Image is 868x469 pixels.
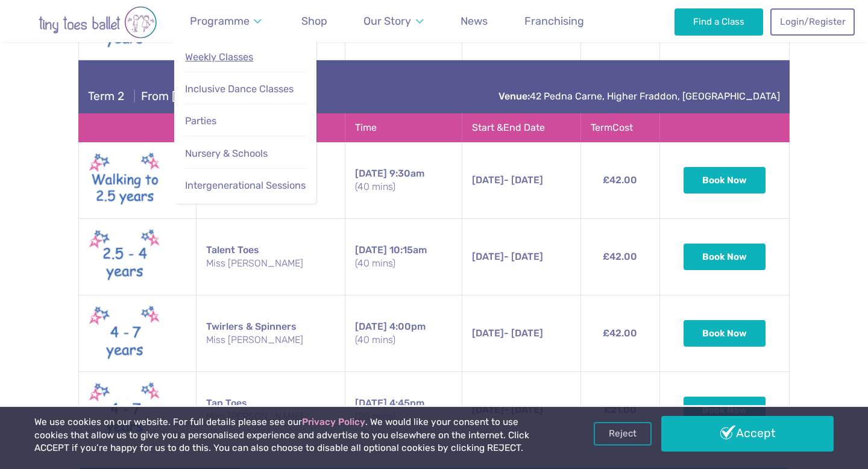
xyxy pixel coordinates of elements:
span: [DATE] [472,251,504,262]
img: Talent toes New (May 2025) [89,226,161,288]
a: News [455,8,493,35]
a: Privacy Policy [302,417,365,427]
span: Franchising [524,14,584,27]
span: News [461,14,488,27]
th: Time [345,113,462,142]
span: Term 2 [88,89,124,103]
span: [DATE] [355,397,387,409]
small: (40 mins) [355,257,452,270]
a: Inclusive Dance Classes [184,77,307,102]
img: tiny toes ballet [13,6,182,39]
td: Twirlers & Spinners [197,295,345,372]
a: Weekly Classes [184,45,307,70]
small: (40 mins) [355,333,452,347]
span: - [DATE] [472,327,543,339]
button: Book Now [684,320,766,347]
span: Weekly Classes [185,51,253,63]
td: £42.00 [580,219,659,295]
a: Franchising [519,8,590,35]
span: [DATE] [355,168,387,179]
a: Find a Class [675,8,763,35]
span: Parties [185,115,216,127]
a: Our Story [358,8,429,35]
td: £21.00 [580,372,659,449]
td: Talent Toes [197,219,345,295]
strong: Venue: [498,90,530,102]
p: We use cookies on our website. For full details please see our . We would like your consent to us... [34,416,554,455]
span: [DATE] [472,404,504,415]
span: - [DATE] [472,404,543,415]
span: [DATE] [472,327,504,339]
span: Our Story [363,14,411,27]
a: Programme [184,8,268,35]
td: 4:45pm [345,372,462,449]
td: 9:30am [345,142,462,219]
td: 4:00pm [345,295,462,372]
span: - [DATE] [472,251,543,262]
span: Intergenerational Sessions [185,180,306,191]
a: Intergenerational Sessions [184,174,307,198]
th: Term Cost [580,113,659,142]
a: Accept [661,416,834,451]
img: Twirlers & Spinners New (May 2025) [89,303,161,364]
td: £42.00 [580,295,659,372]
small: (40 mins) [355,180,452,194]
td: £42.00 [580,142,659,219]
th: Start & End Date [462,113,580,142]
img: Twirlers & Spinners New (May 2025) [89,379,161,441]
a: Nursery & Schools [184,142,307,166]
span: | [127,89,141,103]
a: Venue:42 Pedna Carne, Higher Fraddon, [GEOGRAPHIC_DATA] [498,90,780,102]
button: Book Now [684,397,766,423]
span: [DATE] [355,244,387,256]
button: Book Now [684,244,766,270]
small: Miss [PERSON_NAME] [206,333,335,347]
span: Nursery & Schools [185,148,268,159]
span: [DATE] [472,174,504,186]
span: - [DATE] [472,174,543,186]
img: Walking to Twinkle New (May 2025) [89,150,161,211]
a: Reject [594,422,652,445]
h4: From [DATE] [88,89,208,104]
button: Book Now [684,167,766,194]
td: 10:15am [345,219,462,295]
a: Parties [184,109,307,134]
a: Shop [296,8,333,35]
td: Tap Toes [197,372,345,449]
span: Inclusive Dance Classes [185,83,294,95]
span: [DATE] [355,321,387,332]
small: Miss [PERSON_NAME] [206,257,335,270]
span: Shop [301,14,327,27]
a: Login/Register [770,8,855,35]
span: Programme [190,14,250,27]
